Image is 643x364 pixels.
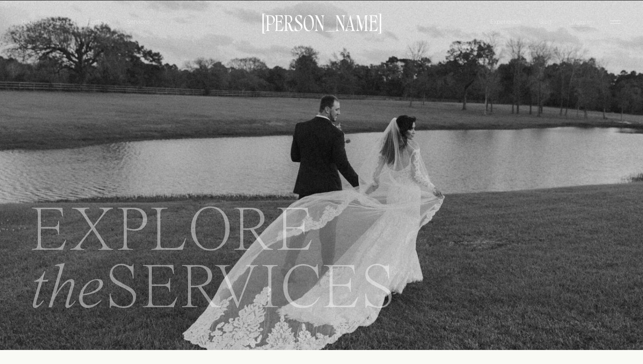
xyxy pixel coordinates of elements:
a: About [51,17,71,25]
h1: EXPLORE SERVICES [29,205,553,330]
a: Portfolio [83,17,113,26]
a: [PERSON_NAME] [257,13,386,31]
a: Home [20,17,39,26]
a: Blog [537,17,553,25]
i: the [29,259,105,322]
a: Inquire [571,17,592,26]
a: Services [125,17,151,26]
a: Experience [489,17,522,26]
